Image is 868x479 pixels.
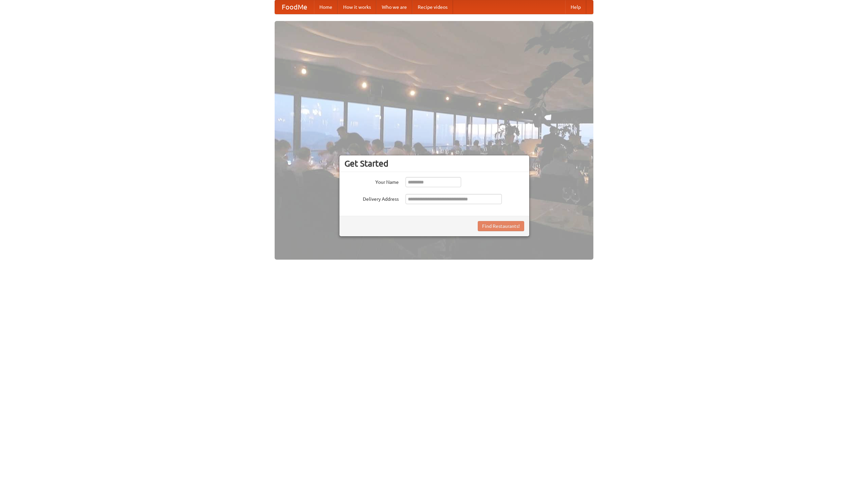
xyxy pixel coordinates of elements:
a: Help [565,0,586,14]
h3: Get Started [344,158,524,169]
a: Recipe videos [412,0,453,14]
a: FoodMe [275,0,314,14]
button: Find Restaurants! [478,221,524,231]
a: How it works [338,0,376,14]
a: Home [314,0,338,14]
a: Who we are [376,0,412,14]
label: Delivery Address [344,194,399,202]
label: Your Name [344,177,399,186]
